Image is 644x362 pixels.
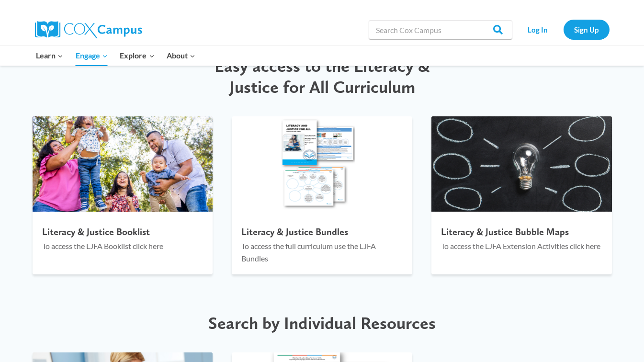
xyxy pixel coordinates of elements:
button: Child menu of Explore [114,45,161,66]
input: Search Cox Campus [369,20,512,39]
button: Child menu of Engage [69,45,114,66]
button: Child menu of Learn [30,45,70,66]
p: To access the LJFA Booklist click here [42,240,203,252]
p: To access the full curriculum use the LJFA Bundles [241,240,403,264]
img: LJFA_Bundle-1-1.png [227,114,417,215]
a: Log In [517,20,559,39]
img: MicrosoftTeams-image-16-1-1024x623.png [427,114,616,215]
a: Literacy & Justice Bubble Maps To access the LJFA Extension Activities click here [431,116,612,274]
a: Literacy & Justice Booklist To access the LJFA Booklist click here [33,116,213,274]
p: To access the LJFA Extension Activities click here [441,240,602,252]
nav: Secondary Navigation [517,20,610,39]
span: Search by Individual Resources [208,313,436,333]
button: Child menu of About [160,45,202,66]
span: Easy access to the Literacy & Justice for All Curriculum [215,56,430,97]
img: spanish-talk-read-play-family.jpg [28,114,217,215]
h4: Literacy & Justice Bundles [241,226,403,238]
a: Literacy & Justice Bundles To access the full curriculum use the LJFA Bundles [232,116,412,274]
h4: Literacy & Justice Bubble Maps [441,226,602,238]
a: Sign Up [564,20,610,39]
nav: Primary Navigation [30,45,202,66]
img: Cox Campus [35,21,142,38]
h4: Literacy & Justice Booklist [42,226,203,238]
